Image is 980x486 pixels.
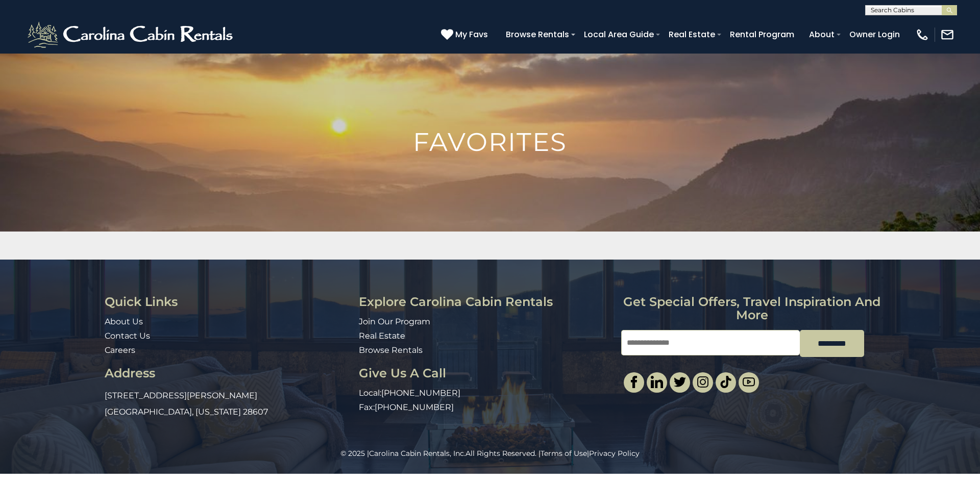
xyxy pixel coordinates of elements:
[915,28,929,42] img: phone-regular-white.png
[541,449,587,458] a: Terms of Use
[501,25,574,43] a: Browse Rentals
[26,19,237,50] img: White-1-2.png
[725,25,799,43] a: Rental Program
[743,376,755,388] img: youtube-light.svg
[369,449,465,458] a: Carolina Cabin Rentals, Inc.
[359,388,613,399] p: Local:
[664,25,720,43] a: Real Estate
[105,331,150,341] a: Contact Us
[621,295,883,322] h3: Get special offers, travel inspiration and more
[579,25,659,43] a: Local Area Guide
[589,449,640,458] a: Privacy Policy
[455,28,488,41] span: My Favs
[628,376,640,388] img: facebook-single.svg
[359,331,405,341] a: Real Estate
[697,376,709,388] img: instagram-single.svg
[359,367,613,380] h3: Give Us A Call
[804,25,840,43] a: About
[359,317,430,326] a: Join Our Program
[359,295,613,309] h3: Explore Carolina Cabin Rentals
[105,367,351,380] h3: Address
[105,345,135,355] a: Careers
[441,28,491,41] a: My Favs
[105,388,351,420] p: [STREET_ADDRESS][PERSON_NAME] [GEOGRAPHIC_DATA], [US_STATE] 28607
[651,376,663,388] img: linkedin-single.svg
[674,376,686,388] img: twitter-single.svg
[359,345,423,355] a: Browse Rentals
[359,402,613,414] p: Fax:
[105,317,143,326] a: About Us
[720,376,732,388] img: tiktok.svg
[23,448,957,458] p: All Rights Reserved. | |
[340,449,465,458] span: © 2025 |
[844,25,905,43] a: Owner Login
[375,402,454,412] a: [PHONE_NUMBER]
[940,28,954,42] img: mail-regular-white.png
[105,295,351,309] h3: Quick Links
[381,388,460,398] a: [PHONE_NUMBER]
